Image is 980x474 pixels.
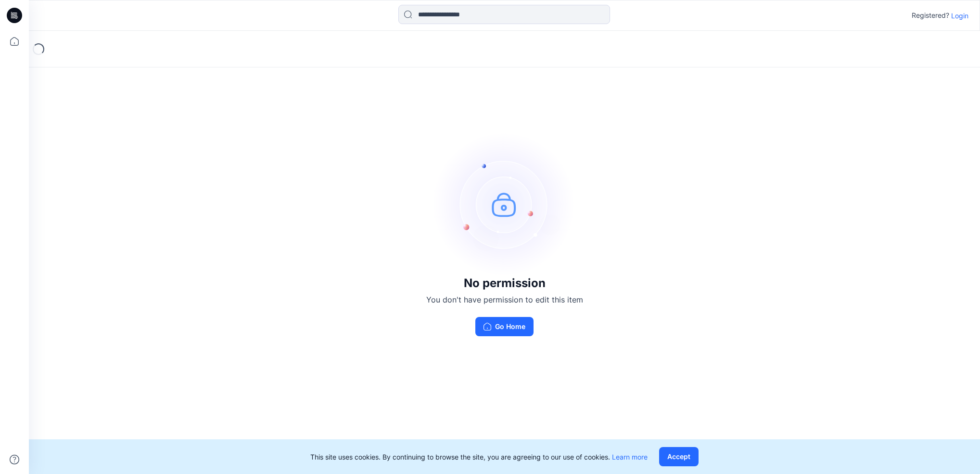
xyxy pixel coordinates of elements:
[475,317,534,336] button: Go Home
[433,132,577,276] img: no-perm.svg
[426,276,583,290] h3: No permission
[951,11,968,21] p: Login
[912,10,949,21] p: Registered?
[310,452,648,462] p: This site uses cookies. By continuing to browse the site, you are agreeing to our use of cookies.
[612,453,648,461] a: Learn more
[659,447,699,466] button: Accept
[426,294,583,305] p: You don't have permission to edit this item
